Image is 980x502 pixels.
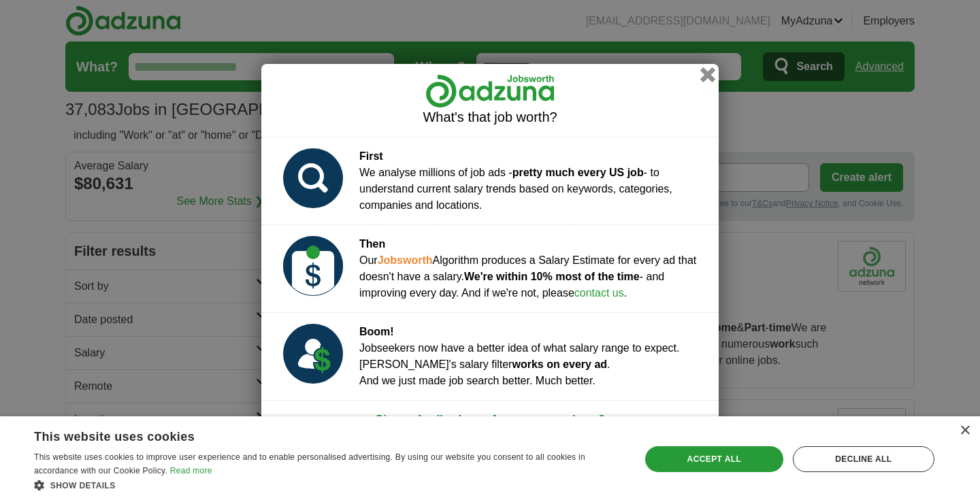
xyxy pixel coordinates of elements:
[283,236,343,296] img: salary_prediction_2_USD.svg
[359,150,383,162] strong: First
[476,412,479,428] span: -
[375,412,465,428] a: Give us feedback
[50,481,116,490] span: Show details
[359,326,394,337] strong: Boom!
[645,446,783,472] div: Accept all
[283,148,343,208] img: salary_prediction_1.svg
[359,236,708,301] div: Our Algorithm produces a Salary Estimate for every ad that doesn't have a salary. - and improving...
[378,254,433,266] strong: Jobsworth
[464,271,640,282] strong: We're within 10% most of the time
[34,478,623,492] div: Show details
[574,287,624,299] a: contact us
[793,446,934,472] div: Decline all
[512,167,644,178] strong: pretty much every US job
[960,426,970,436] div: Close
[283,324,343,384] img: salary_prediction_3_USD.svg
[359,324,680,389] div: Jobseekers now have a better idea of what salary range to expect. [PERSON_NAME]'s salary filter ....
[272,109,708,126] h2: What's that job worth?
[359,238,385,250] strong: Then
[512,358,607,370] strong: works on every ad
[170,466,212,475] a: Read more, opens a new window
[34,424,589,445] div: This website uses cookies
[359,148,708,214] div: We analyse millions of job ads - - to understand current salary trends based on keywords, categor...
[491,412,605,428] a: Are you an employer?
[34,452,585,475] span: This website uses cookies to improve user experience and to enable personalised advertising. By u...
